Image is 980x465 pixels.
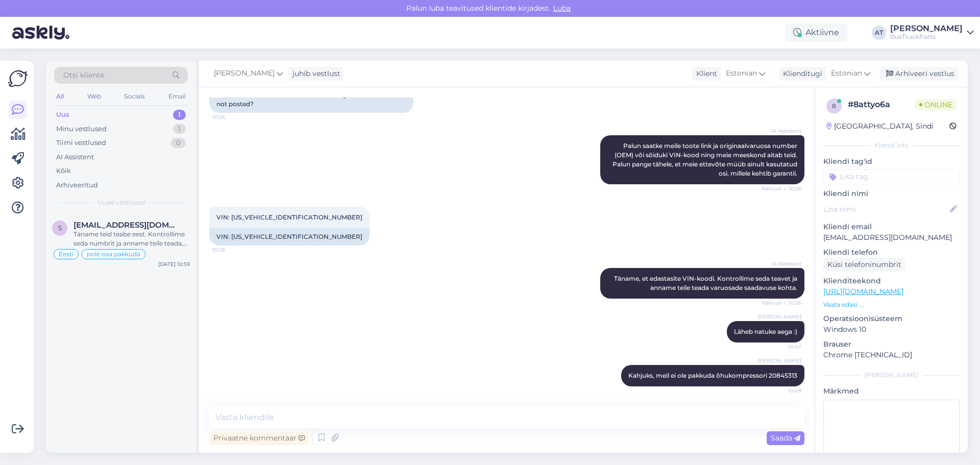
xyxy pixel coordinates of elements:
span: Täname, et edastasite VIN-koodi. Kontrollime seda teavet ja anname teile teada varuosade saadavus... [614,275,799,291]
div: Arhiveeritud [56,180,98,190]
span: Luba [550,4,574,13]
p: Kliendi tag'id [823,156,960,167]
a: [PERSON_NAME]BusTruckParts [890,25,974,41]
span: Nähtud ✓ 10:26 [762,299,801,307]
div: Täname teid teabe eest. Kontrollime seda numbrit ja anname teile teada, kas see osa on meil laos ... [73,230,190,248]
div: Arhiveeri vestlus [880,67,959,81]
p: Klienditeekond [823,276,960,286]
div: # 8attyo6a [848,99,915,111]
p: Kliendi telefon [823,247,960,258]
div: Email [166,90,188,103]
span: s [58,224,62,232]
p: Kliendi nimi [823,188,960,199]
span: Online [915,99,957,110]
div: [PERSON_NAME] [890,25,963,33]
div: 1 [173,110,186,120]
div: [PERSON_NAME] [823,371,960,380]
a: [URL][DOMAIN_NAME] [823,287,903,296]
div: Klient [692,68,717,79]
span: sarapuujanno@gmail.com [73,221,180,230]
div: Web [85,90,103,103]
div: 0 [171,138,186,148]
span: Nähtud ✓ 10:26 [762,185,801,192]
div: 1 [173,124,186,134]
p: Vaata edasi ... [823,300,960,309]
p: Operatsioonisüsteem [823,313,960,324]
span: AI Assistent [763,260,801,267]
span: Saada [771,433,800,443]
input: Lisa nimi [824,204,948,215]
span: 8 [832,102,836,110]
span: 10:47 [763,343,801,351]
div: AT [872,26,886,40]
span: Otsi kliente [63,70,104,81]
div: BusTruckParts [890,33,963,41]
p: Windows 10 [823,324,960,335]
div: Klienditugi [779,68,822,79]
p: Märkmed [823,386,960,397]
div: Uus [56,110,69,120]
span: 10:49 [763,387,801,395]
img: Askly Logo [8,69,28,88]
p: Brauser [823,339,960,350]
span: AI Assistent [763,127,801,135]
div: Tiimi vestlused [56,138,106,148]
input: Lisa tag [823,169,960,184]
p: Chrome [TECHNICAL_ID] [823,350,960,360]
span: [PERSON_NAME] [757,357,801,364]
span: Palun saatke meile toote link ja originaalvaruosa number (OEM) või sõiduki VIN-kood ning meie mee... [612,142,799,177]
span: Estonian [726,68,757,79]
span: [PERSON_NAME] [214,68,275,79]
div: [DATE] 10:59 [158,260,190,268]
div: juhib vestlust [288,68,340,79]
span: Läheb natuke aega :) [734,328,797,335]
div: Küsi telefoninumbrit [823,258,905,272]
span: pole osa pakkuda [87,251,140,257]
span: Eesti [59,251,73,257]
span: Uued vestlused [97,198,145,207]
div: Kõik [56,166,71,176]
p: [EMAIL_ADDRESS][DOMAIN_NAME] [823,232,960,243]
span: 10:26 [212,113,251,121]
div: Privaatne kommentaar [209,431,309,445]
div: Kliendi info [823,141,960,150]
div: All [54,90,66,103]
span: Estonian [831,68,862,79]
div: Aktiivne [785,23,847,42]
div: AI Assistent [56,152,94,162]
span: Kahjuks, meil ei ole pakkuda õhukompressori 20845313 [628,372,797,379]
div: [GEOGRAPHIC_DATA], Sindi [826,121,934,132]
span: 10:26 [212,246,251,254]
div: VIN: [US_VEHICLE_IDENTIFICATION_NUMBER] [209,228,370,246]
div: Socials [122,90,147,103]
div: Minu vestlused [56,124,107,134]
p: Kliendi email [823,222,960,232]
span: [PERSON_NAME] [757,313,801,321]
span: VIN: [US_VEHICLE_IDENTIFICATION_NUMBER] [216,213,362,221]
